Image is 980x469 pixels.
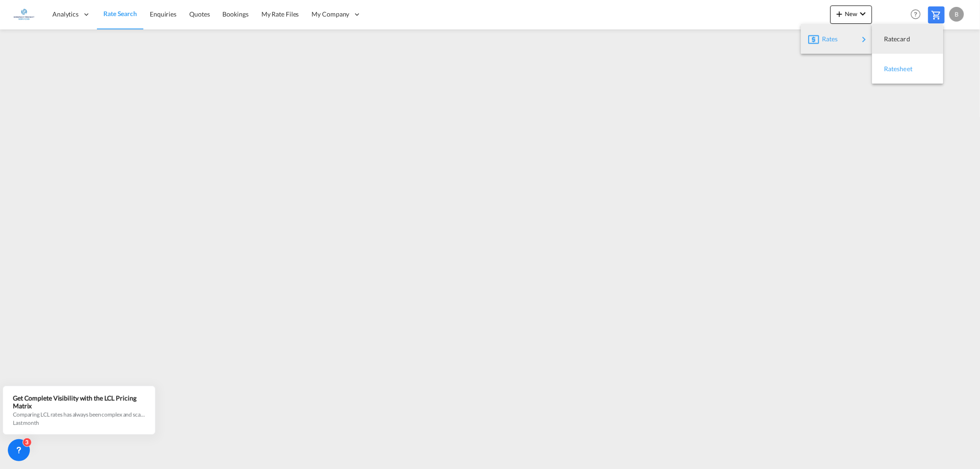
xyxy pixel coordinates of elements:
div: Ratesheet [879,57,936,80]
span: Ratecard [884,30,894,48]
div: Ratecard [879,28,936,51]
md-icon: icon-chevron-right [859,34,870,45]
span: Rates [822,30,833,48]
span: Ratesheet [884,60,894,78]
